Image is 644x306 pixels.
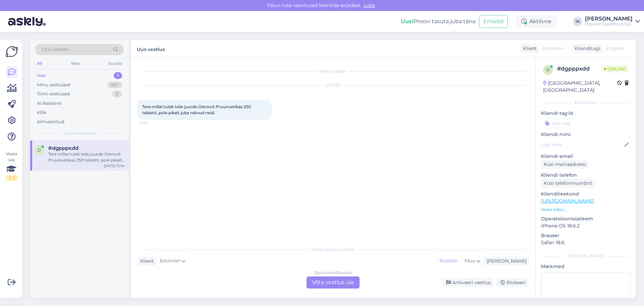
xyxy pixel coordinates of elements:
p: Märkmed [541,263,631,270]
b: Uus! [401,18,414,25]
div: Socials [107,59,123,68]
span: Estonian [160,257,180,265]
input: Lisa nimi [541,141,623,148]
p: Operatsioonisüsteem [541,215,631,222]
div: AI Assistent [37,100,62,107]
div: Valige keel ja vastake [138,247,529,253]
a: [PERSON_NAME]Fitpoint Superfood OÜ [585,16,640,27]
div: 2 / 3 [5,175,17,181]
span: Uued vestlused [64,130,95,136]
div: Russian [436,256,461,266]
span: Otsi kliente [42,46,68,53]
div: IK [573,17,582,26]
div: Aktiivne [516,15,557,28]
div: Proovi tasuta juba täna: [401,17,476,26]
span: d [546,67,550,72]
div: Vestlus algas [138,68,529,74]
span: #dgpppxdd [48,145,78,151]
input: Lisa tag [541,118,631,128]
p: Kliendi email [541,153,631,160]
div: # dgpppxdd [557,65,601,73]
div: Estonian to Russian [314,270,352,276]
span: Estonian [542,45,563,52]
p: Klienditeekond [541,190,631,198]
div: Kliendi info [541,100,631,106]
p: Vaata edasi ... [541,207,631,213]
div: Klient [520,45,537,52]
span: Online [601,65,629,73]
button: Emailid [479,15,508,28]
div: All [36,59,43,68]
span: 12:34 [140,120,165,125]
div: Võta vestlus üle [307,276,360,289]
p: Kliendi nimi [541,131,631,138]
div: [PERSON_NAME] [585,16,633,21]
div: 1 [114,72,122,79]
div: Arhiveeri vestlus [442,278,494,287]
p: Safari 18.6 [541,239,631,246]
div: Arhiveeritud [37,119,64,125]
span: d [38,147,41,152]
img: Askly Logo [5,45,18,58]
p: Kliendi tag'id [541,110,631,117]
div: Minu vestlused [37,82,70,88]
label: Uus vestlus [137,44,165,53]
span: English [606,45,624,52]
div: Vaata siia [5,151,17,181]
div: Uus [37,72,46,79]
span: Muu [465,258,475,264]
span: Luba [362,2,377,8]
div: Tere millal tuleb teile juurde Ostrovit Pruunvetikas 250 tabletti, pole pikalt juba näinud neid. [48,151,125,163]
div: [DATE] [138,82,529,88]
div: Küsi telefoninumbrit [541,179,595,188]
div: Blokeeri [496,278,529,287]
div: Tiimi vestlused [37,91,70,97]
div: [PERSON_NAME] [484,258,527,265]
div: Klienditugi [572,45,600,52]
div: Klient [138,258,154,265]
div: [PERSON_NAME] [541,253,631,259]
p: Kliendi telefon [541,172,631,179]
div: [GEOGRAPHIC_DATA], [GEOGRAPHIC_DATA] [543,80,617,94]
p: iPhone OS 18.6.2 [541,222,631,229]
div: Fitpoint Superfood OÜ [585,21,633,27]
div: Kõik [37,109,47,116]
div: [DATE] 12:34 [104,163,125,168]
div: Küsi meiliaadressi [541,160,589,169]
span: Tere millal tuleb teile juurde Ostrovit Pruunvetikas 250 tabletti, pole pikalt juba näinud neid. [142,104,252,115]
p: Brauser [541,232,631,239]
div: 99+ [108,82,122,88]
div: 0 [112,91,122,97]
a: [URL][DOMAIN_NAME] [541,198,594,204]
div: Web [69,59,81,68]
